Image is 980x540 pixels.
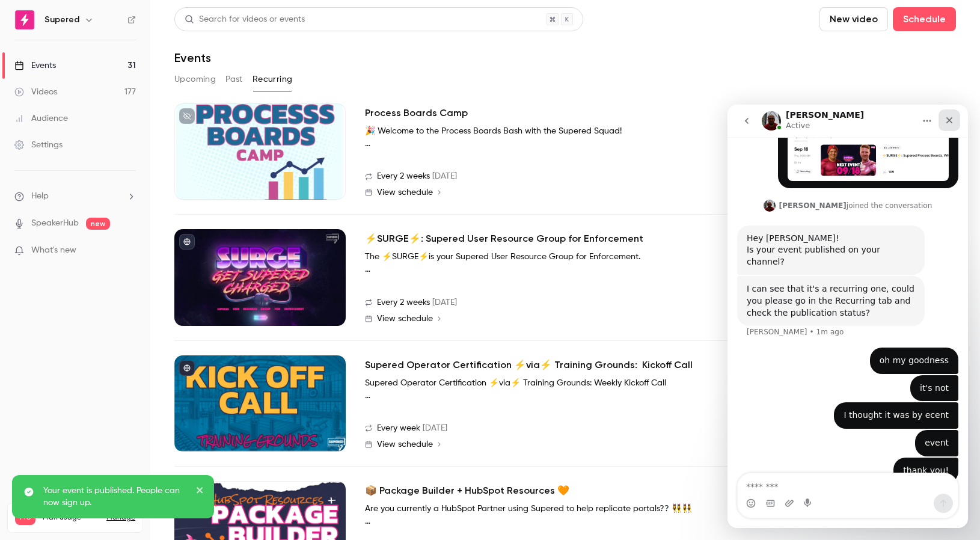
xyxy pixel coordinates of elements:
[365,106,468,120] a: Process Boards Camp
[174,70,216,89] button: Upcoming
[377,440,433,449] span: View schedule
[14,190,136,203] li: help-dropdown-opener
[174,51,211,65] h1: Events
[377,170,430,183] span: Every 2 weeks
[377,314,433,323] span: View schedule
[86,218,110,230] span: new
[15,10,34,29] img: Supered
[185,13,305,26] div: Search for videos or events
[423,422,447,435] span: [DATE]
[365,188,844,197] a: View schedule
[44,14,79,26] h6: Supered
[14,112,68,124] div: Audience
[14,139,63,151] div: Settings
[365,251,726,263] p: The ⚡️SURGE⚡️is your Supered User Resource Group for Enforcement.
[121,245,136,256] iframe: Noticeable Trigger
[31,217,79,230] a: SpeakerHub
[377,188,433,197] span: View schedule
[432,296,457,309] span: [DATE]
[253,70,293,89] button: Recurring
[893,7,956,31] button: Schedule
[365,314,844,324] a: View schedule
[365,503,726,515] p: Are you currently a HubSpot Partner using Supered to help replicate portals?? 👯‍♀️👯‍♀️
[14,60,56,72] div: Events
[365,483,569,498] a: 📦 Package Builder + HubSpot Resources 🧡
[377,296,430,309] span: Every 2 weeks
[365,125,726,138] p: 🎉 Welcome to the Process Boards Bash with the Supered Squad!
[31,244,76,257] span: What's new
[365,232,643,246] a: ⚡️SURGE⚡️: Supered User Resource Group for Enforcement
[43,485,188,509] p: Your event is published. People can now sign up.
[727,105,968,528] iframe: Intercom live chat
[365,440,844,449] a: View schedule
[377,422,420,435] span: Every week
[14,86,57,98] div: Videos
[196,485,204,499] button: close
[31,190,49,203] span: Help
[365,379,666,387] strong: Supered Operator Certification ⚡️via⚡️ Training Grounds: Weekly Kickoff Call
[225,70,243,89] button: Past
[432,170,457,183] span: [DATE]
[819,7,888,31] button: New video
[365,358,693,372] a: Supered Operator Certification ⚡️via⚡️ Training Grounds: Kickoff Call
